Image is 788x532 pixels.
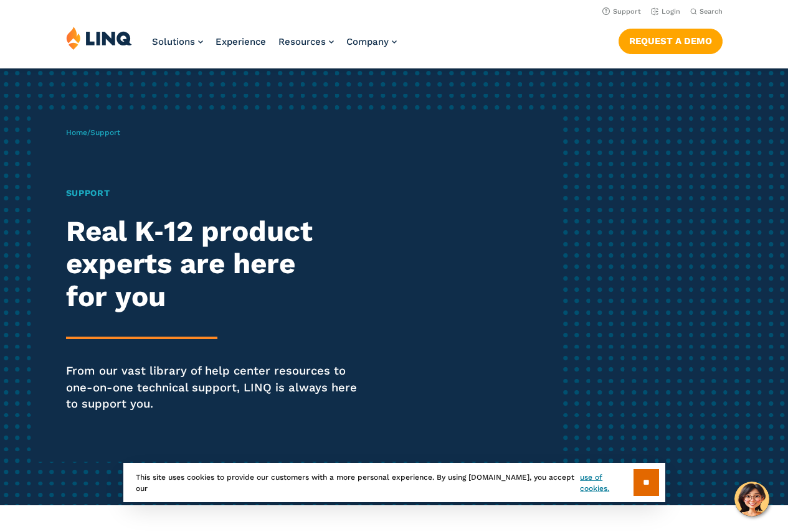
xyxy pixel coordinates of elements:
a: Experience [216,36,266,47]
p: From our vast library of help center resources to one-on-one technical support, LINQ is always he... [66,363,369,412]
span: Support [90,128,120,137]
h2: Real K‑12 product experts are here for you [66,215,369,314]
span: Resources [278,36,326,47]
span: Company [346,36,389,47]
nav: Primary Navigation [152,26,397,67]
a: Request a Demo [619,29,723,54]
a: use of cookies. [580,472,633,494]
div: This site uses cookies to provide our customers with a more personal experience. By using [DOMAIN... [123,463,665,502]
nav: Button Navigation [619,26,723,54]
a: Support [602,7,641,16]
button: Open Search Bar [690,7,723,16]
a: Resources [278,36,334,47]
a: Login [651,7,680,16]
span: / [66,128,120,137]
a: Home [66,128,87,137]
a: Company [346,36,397,47]
button: Hello, have a question? Let’s chat. [734,482,769,516]
span: Search [700,7,723,16]
a: Solutions [152,36,203,47]
span: Solutions [152,36,195,47]
img: LINQ | K‑12 Software [66,26,132,50]
h1: Support [66,187,369,200]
